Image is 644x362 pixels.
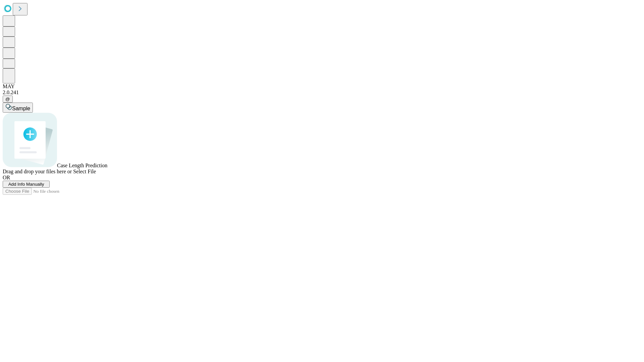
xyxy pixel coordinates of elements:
button: Sample [3,103,33,113]
div: 2.0.241 [3,89,641,96]
span: Sample [12,106,30,111]
span: OR [3,175,10,180]
span: Select File [73,169,96,174]
span: Drag and drop your files here or [3,169,72,174]
div: MAY [3,83,641,89]
span: Add Info Manually [8,182,44,187]
span: @ [5,97,10,102]
button: @ [3,96,13,103]
button: Add Info Manually [3,181,50,188]
span: Case Length Prediction [57,163,107,168]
